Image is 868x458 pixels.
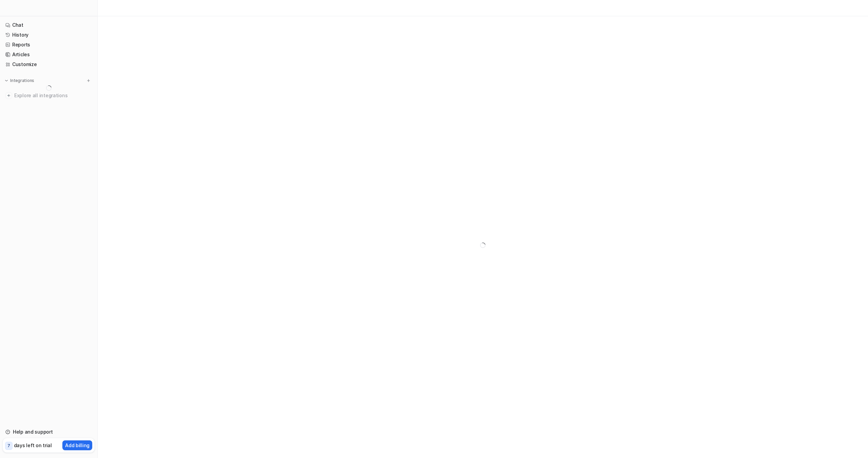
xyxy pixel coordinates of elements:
[3,60,95,69] a: Customize
[14,442,52,449] p: days left on trial
[5,92,12,99] img: explore all integrations
[65,442,90,449] p: Add billing
[4,78,9,83] img: expand menu
[62,440,92,450] button: Add billing
[7,443,10,449] p: 7
[3,427,95,437] a: Help and support
[3,91,95,100] a: Explore all integrations
[14,90,92,101] span: Explore all integrations
[3,30,95,40] a: History
[3,20,95,30] a: Chat
[3,50,95,59] a: Articles
[86,78,91,83] img: menu_add.svg
[10,78,34,83] p: Integrations
[3,77,36,84] button: Integrations
[3,40,95,49] a: Reports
